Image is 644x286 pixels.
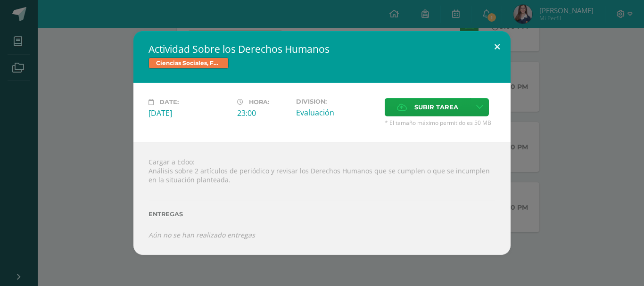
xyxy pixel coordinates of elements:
[237,108,289,118] div: 23:00
[296,107,377,118] div: Evaluación
[149,230,255,239] i: Aún no se han realizado entregas
[414,98,458,116] span: Subir tarea
[133,142,511,255] div: Cargar a Edoo: Análisis sobre 2 artículos de periódico y revisar los Derechos Humanos que se cump...
[149,211,495,218] label: Entregas
[149,42,495,56] h2: Actividad Sobre los Derechos Humanos
[149,57,229,69] span: Ciencias Sociales, Formación Ciudadana e Interculturalidad
[484,31,511,63] button: Close (Esc)
[296,98,377,105] label: Division:
[385,119,495,127] span: * El tamaño máximo permitido es 50 MB
[149,108,230,118] div: [DATE]
[159,98,179,106] span: Date:
[249,98,269,106] span: Hora:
